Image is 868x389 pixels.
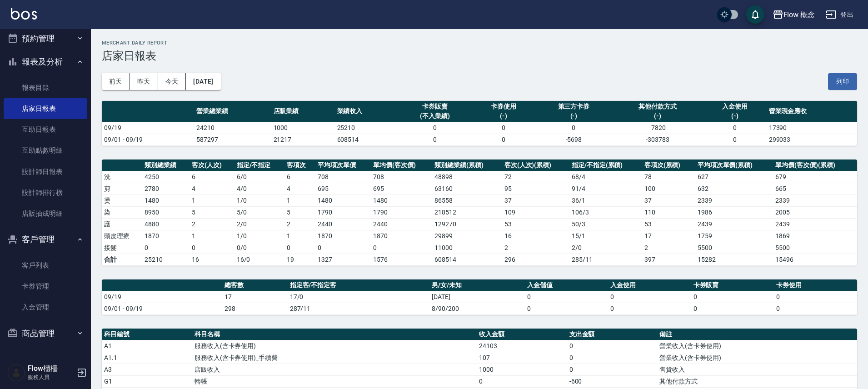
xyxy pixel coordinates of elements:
td: 護 [102,218,142,230]
td: 0 [703,134,767,145]
td: 5 [284,206,315,218]
button: 前天 [102,73,130,90]
div: (不入業績) [401,111,469,121]
button: 登出 [822,6,857,23]
td: 轉帳 [192,375,477,387]
td: 燙 [102,194,142,206]
td: 09/01 - 09/19 [102,134,194,145]
td: 0 [472,122,535,134]
td: 1869 [773,230,857,242]
a: 設計師排行榜 [4,182,87,203]
td: 25210 [335,122,399,134]
td: 0 [774,303,857,314]
td: 695 [371,183,432,194]
th: 營業總業績 [194,101,271,122]
td: 0 [567,352,658,364]
th: 支出金額 [567,329,658,340]
th: 入金使用 [608,279,691,291]
td: 17390 [767,122,857,134]
table: a dense table [102,160,857,266]
th: 指定/不指定(累積) [569,160,642,171]
td: 0 [142,242,190,254]
td: 78 [642,171,695,183]
button: save [746,5,764,24]
td: 09/01 - 09/19 [102,303,222,314]
td: 287/11 [288,303,430,314]
th: 客次(人次) [190,160,234,171]
table: a dense table [102,101,857,146]
td: 15282 [695,254,773,265]
th: 卡券販賣 [691,279,774,291]
td: 679 [773,171,857,183]
button: 昨天 [130,73,158,90]
th: 客次(人次)(累積) [502,160,569,171]
td: 6 [284,171,315,183]
td: 0 / 0 [234,242,285,254]
td: 1870 [371,230,432,242]
div: 第三方卡券 [538,102,610,111]
div: 其他付款方式 [614,102,700,111]
td: 19 [284,254,315,265]
td: 染 [102,206,142,218]
div: (-) [538,111,610,121]
div: (-) [705,111,764,121]
td: 21217 [271,134,335,145]
th: 客項次(累積) [642,160,695,171]
td: 4 [190,183,234,194]
td: 17 [642,230,695,242]
td: 95 [502,183,569,194]
th: 店販業績 [271,101,335,122]
td: A1.1 [102,352,192,364]
td: 0 [608,303,691,314]
a: 店家日報表 [4,98,87,119]
td: 0 [477,375,567,387]
div: 卡券使用 [474,102,533,111]
td: 服務收入(含卡券使用)_手續費 [192,352,477,364]
a: 互助點數明細 [4,140,87,161]
td: 708 [315,171,371,183]
th: 收入金額 [477,329,567,340]
th: 男/女/未知 [429,279,525,291]
td: 1000 [271,122,335,134]
div: (-) [474,111,533,121]
td: 16 [190,254,234,265]
td: 1 [284,230,315,242]
button: [DATE] [186,73,220,90]
td: 1 / 0 [234,194,285,206]
td: 0 [371,242,432,254]
td: 2 [190,218,234,230]
td: 109 [502,206,569,218]
td: A1 [102,340,192,352]
td: 4 / 0 [234,183,285,194]
td: 0 [608,291,691,303]
td: 0 [774,291,857,303]
td: 6 [190,171,234,183]
td: 1480 [315,194,371,206]
td: 1480 [142,194,190,206]
td: 1986 [695,206,773,218]
td: 1870 [315,230,371,242]
td: 1870 [142,230,190,242]
img: Logo [11,8,37,20]
a: 店販抽成明細 [4,203,87,224]
td: 37 [502,194,569,206]
td: -7820 [612,122,703,134]
h2: Merchant Daily Report [102,40,857,46]
td: 售貨收入 [657,364,857,375]
td: 25210 [142,254,190,265]
td: 2 / 0 [234,218,285,230]
div: 卡券販賣 [401,102,469,111]
td: 0 [525,291,608,303]
a: 設計師日報表 [4,161,87,182]
button: 列印 [828,73,857,90]
td: 2 [284,218,315,230]
p: 服務人員 [28,373,74,381]
td: 2 [502,242,569,254]
td: 2439 [695,218,773,230]
td: 100 [642,183,695,194]
td: 09/19 [102,291,222,303]
th: 業績收入 [335,101,399,122]
td: 4250 [142,171,190,183]
td: 5 [190,206,234,218]
td: -303783 [612,134,703,145]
